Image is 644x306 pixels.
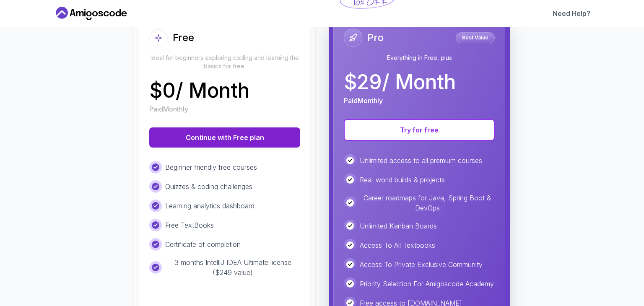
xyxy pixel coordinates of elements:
p: Ideal for beginners exploring coding and learning the basics for free. [149,54,300,70]
p: Certificate of completion [165,239,241,249]
p: Everything in Free, plus [344,54,495,62]
p: Access To All Textbooks [360,240,435,250]
p: Priority Selection For Amigoscode Academy [360,279,494,289]
h2: Free [173,31,194,44]
p: 3 months IntelliJ IDEA Ultimate license ($249 value) [165,257,300,277]
p: Unlimited Kanban Boards [360,221,437,231]
p: Real-world builds & projects [360,175,445,185]
p: Free TextBooks [165,220,214,230]
p: Career roadmaps for Java, Spring Boot & DevOps [360,193,495,213]
p: $ 29 / Month [344,72,456,92]
p: Beginner friendly free courses [165,162,257,172]
p: Learning analytics dashboard [165,201,254,211]
a: Need Help? [553,8,590,18]
button: Try for free [344,119,495,141]
p: Quizzes & coding challenges [165,182,252,192]
p: Access To Private Exclusive Community [360,259,483,270]
p: Paid Monthly [344,96,383,106]
p: Paid Monthly [149,104,188,114]
p: Best Value [457,34,493,42]
h2: Pro [367,31,384,44]
p: $ 0 / Month [149,80,249,101]
p: Unlimited access to all premium courses [360,156,482,166]
button: Continue with Free plan [149,127,300,148]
